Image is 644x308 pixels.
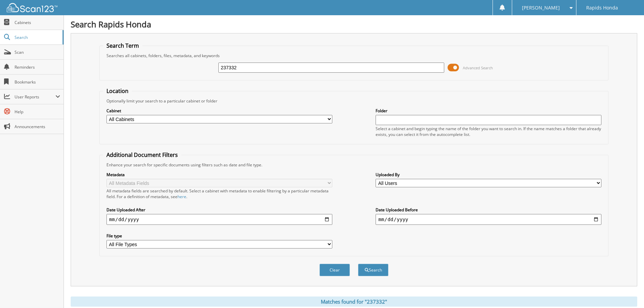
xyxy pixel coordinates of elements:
[358,264,388,276] button: Search
[7,3,57,12] img: scan123-logo-white.svg
[15,20,60,25] span: Cabinets
[71,297,637,307] div: Matches found for "237332"
[106,108,332,114] label: Cabinet
[106,233,332,239] label: File type
[376,207,601,213] label: Date Uploaded Before
[15,124,60,129] span: Announcements
[106,207,332,213] label: Date Uploaded After
[463,65,493,70] span: Advanced Search
[103,151,181,159] legend: Additional Document Filters
[106,214,332,225] input: start
[319,264,350,276] button: Clear
[376,126,601,137] div: Select a cabinet and begin typing the name of the folder you want to search in. If the name match...
[522,6,560,10] span: [PERSON_NAME]
[376,214,601,225] input: end
[15,109,60,115] span: Help
[15,34,59,40] span: Search
[15,94,55,100] span: User Reports
[15,79,60,85] span: Bookmarks
[103,53,605,58] div: Searches all cabinets, folders, files, metadata, and keywords
[106,172,332,177] label: Metadata
[103,42,142,49] legend: Search Term
[376,108,601,114] label: Folder
[15,64,60,70] span: Reminders
[103,98,605,104] div: Optionally limit your search to a particular cabinet or folder
[15,49,60,55] span: Scan
[106,188,332,199] div: All metadata fields are searched by default. Select a cabinet with metadata to enable filtering b...
[71,19,637,30] h1: Search Rapids Honda
[103,162,605,168] div: Enhance your search for specific documents using filters such as date and file type.
[103,87,132,95] legend: Location
[177,194,186,199] a: here
[586,6,618,10] span: Rapids Honda
[376,172,601,177] label: Uploaded By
